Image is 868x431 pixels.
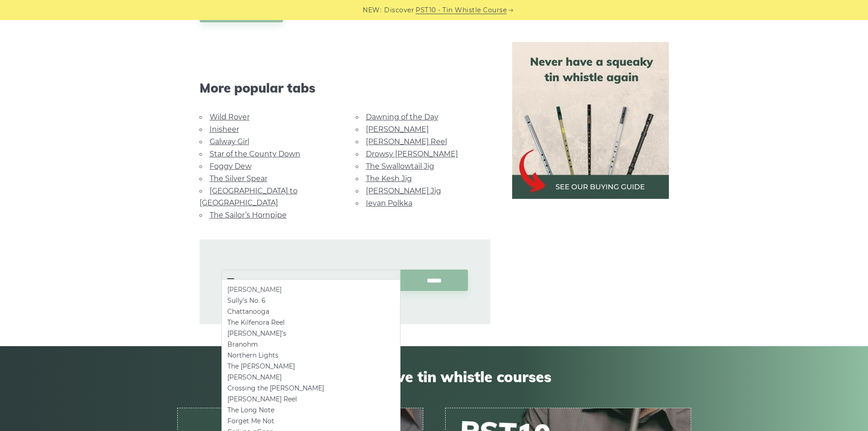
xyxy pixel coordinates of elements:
span: More popular tabs [200,80,490,96]
li: Chattanooga [227,306,395,317]
li: [PERSON_NAME]’s [227,328,395,339]
a: Foggy Dew [210,162,252,171]
a: [PERSON_NAME] Jig [366,187,441,195]
a: [GEOGRAPHIC_DATA] to [GEOGRAPHIC_DATA] [200,187,298,207]
li: Crossing the [PERSON_NAME] [227,383,395,394]
a: Galway Girl [210,137,249,146]
li: Northern Lights [227,350,395,361]
span: Our exclusive tin whistle courses [177,368,691,385]
a: The Kesh Jig [366,174,412,183]
span: Discover [384,5,414,16]
li: [PERSON_NAME] [227,284,395,295]
li: [PERSON_NAME] [227,372,395,383]
li: Sully’s No. 6 [227,295,395,306]
a: PST10 - Tin Whistle Course [416,5,507,16]
a: The Swallowtail Jig [366,162,434,171]
li: The [PERSON_NAME] [227,361,395,372]
a: The Sailor’s Hornpipe [210,211,287,219]
a: Wild Rover [210,113,250,121]
li: Forget Me Not [227,415,395,426]
a: [PERSON_NAME] [366,125,429,134]
li: The Kilfenora Reel [227,317,395,328]
a: [PERSON_NAME] Reel [366,137,447,146]
li: Branohm [227,339,395,350]
a: Ievan Polkka [366,199,412,208]
a: Dawning of the Day [366,113,438,121]
a: The Silver Spear [210,174,267,183]
a: Inisheer [210,125,239,134]
a: Star of the County Down [210,150,300,158]
li: [PERSON_NAME] Reel [227,394,395,405]
li: The Long Note [227,405,395,415]
span: NEW: [363,5,381,16]
img: tin whistle buying guide [512,42,669,199]
a: Drowsy [PERSON_NAME] [366,150,458,158]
